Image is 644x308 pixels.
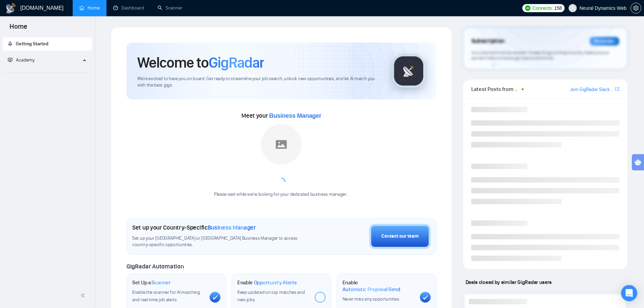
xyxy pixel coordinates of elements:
img: logo [5,3,16,14]
div: Reminder [590,37,619,46]
a: export [615,86,619,92]
h1: Set up your Country-Specific [132,224,256,231]
span: Set up your [GEOGRAPHIC_DATA] or [GEOGRAPHIC_DATA] Business Manager to access country-specific op... [132,235,311,248]
span: user [570,6,575,10]
span: GigRadar [209,53,264,72]
button: Contact our team [369,224,431,249]
a: dashboardDashboard [113,5,144,11]
span: Enable the scanner for AI matching and real-time job alerts. [132,289,200,303]
span: Subscription [471,35,505,47]
span: Scanner [151,279,170,286]
a: searchScanner [158,5,183,11]
span: Business Manager [269,112,321,119]
a: homeHome [79,5,100,11]
h1: Enable [237,279,297,286]
span: loading [276,176,287,188]
span: double-left [80,292,87,299]
span: Business Manager [208,224,256,231]
img: placeholder.png [261,124,302,165]
span: Academy [16,57,34,63]
span: 158 [554,4,562,12]
span: We're excited to have you on board. Get ready to streamline your job search, unlock new opportuni... [137,76,381,89]
div: Contact our team [381,233,419,240]
span: Opportunity Alerts [254,279,297,286]
button: setting [630,3,641,14]
a: Join GigRadar Slack Community [570,86,614,93]
div: Please wait while we're looking for your dedicated business manager... [210,191,353,198]
div: Open Intercom Messenger [621,285,637,301]
span: Automatic Proposal Send [342,286,400,293]
span: rocket [8,41,13,46]
li: Getting Started [2,37,92,51]
h1: Set Up a [132,279,170,286]
span: Getting Started [16,41,48,47]
span: Keep updated on top matches and new jobs. [237,289,305,303]
h1: Enable [342,279,414,292]
span: Never miss any opportunities. [342,296,400,302]
span: Academy [8,57,34,63]
span: fund-projection-screen [8,57,13,62]
span: Latest Posts from the GigRadar Community [471,85,520,93]
span: Deals closed by similar GigRadar users [463,276,554,288]
span: Home [4,22,33,36]
li: Academy Homepage [2,70,92,74]
h1: Welcome to [137,53,264,72]
span: Your subscription will be renewed. To keep things running smoothly, make sure your payment method... [471,50,609,61]
span: Meet your [241,112,321,119]
span: export [615,86,619,92]
img: gigradar-logo.png [392,54,426,88]
span: Connects: [532,4,553,12]
span: GigRadar Automation [126,263,184,270]
a: setting [630,5,641,11]
img: upwork-logo.png [525,5,530,11]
